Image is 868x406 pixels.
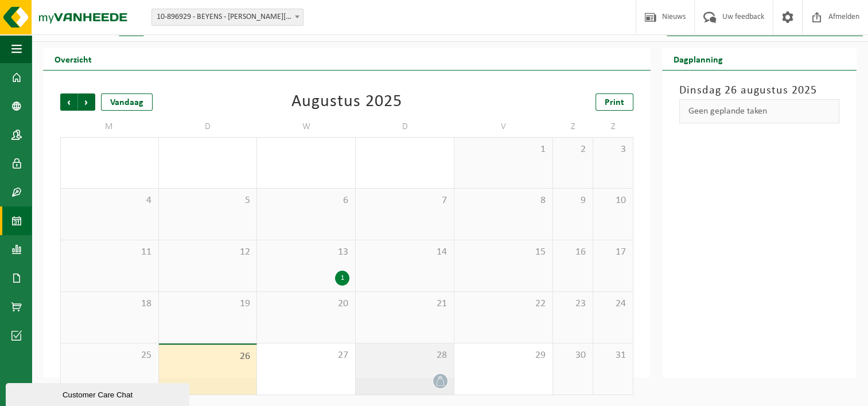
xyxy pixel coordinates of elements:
span: Print [605,98,624,107]
span: Vorige [60,93,77,111]
span: 14 [361,246,448,259]
span: 2 [559,143,587,156]
span: 30 [559,349,587,362]
span: 22 [460,298,547,310]
span: 10-896929 - BEYENS - BILLIET - GELUWE [151,9,303,26]
h2: Overzicht [43,48,103,70]
h2: Dagplanning [662,48,734,70]
span: 15 [460,246,547,259]
span: 17 [599,246,627,259]
div: 1 [335,271,349,286]
span: 29 [460,349,547,362]
span: Volgende [78,93,95,111]
span: 20 [263,298,349,310]
td: M [60,116,159,137]
td: Z [593,116,633,137]
span: 25 [67,349,153,362]
span: 13 [263,246,349,259]
span: 9 [559,194,587,207]
span: 16 [559,246,587,259]
a: Print [595,93,633,111]
span: 5 [165,194,251,207]
span: 26 [165,350,251,363]
div: Geen geplande taken [679,99,840,123]
td: W [257,116,356,137]
td: V [454,116,553,137]
span: 1 [460,143,547,156]
div: Augustus 2025 [291,93,402,111]
span: 7 [361,194,448,207]
span: 27 [263,349,349,362]
h3: Dinsdag 26 augustus 2025 [679,82,840,99]
span: 3 [599,143,627,156]
span: 10-896929 - BEYENS - BILLIET - GELUWE [152,9,303,25]
td: Z [553,116,593,137]
span: 28 [361,349,448,362]
span: 23 [559,298,587,310]
span: 12 [165,246,251,259]
iframe: chat widget [6,381,192,406]
span: 31 [599,349,627,362]
td: D [356,116,454,137]
span: 24 [599,298,627,310]
span: 19 [165,298,251,310]
div: Vandaag [101,93,153,111]
span: 11 [67,246,153,259]
span: 8 [460,194,547,207]
span: 6 [263,194,349,207]
span: 4 [67,194,153,207]
span: 18 [67,298,153,310]
span: 21 [361,298,448,310]
td: D [159,116,258,137]
span: 10 [599,194,627,207]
